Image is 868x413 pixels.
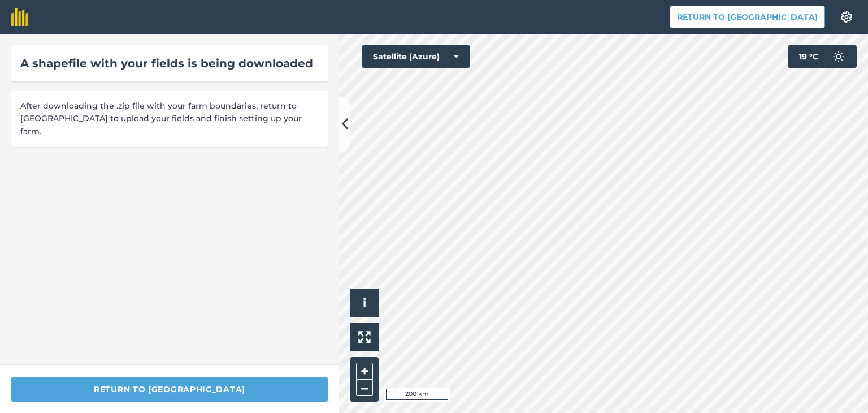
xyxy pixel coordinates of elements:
[362,45,470,68] button: Satellite (Azure)
[20,100,319,137] span: After downloading the .zip file with your farm boundaries, return to [GEOGRAPHIC_DATA] to upload ...
[350,289,379,317] button: i
[356,380,373,396] button: –
[788,45,857,68] button: 19 °C
[827,45,850,68] img: svg+xml;base64,PD94bWwgdmVyc2lvbj0iMS4wIiBlbmNvZGluZz0idXRmLTgiPz4KPCEtLSBHZW5lcmF0b3I6IEFkb2JlIE...
[356,363,373,380] button: +
[20,54,319,72] div: A shapefile with your fields is being downloaded
[358,331,371,343] img: Four arrows, one pointing top left, one top right, one bottom right and the last bottom left
[670,6,825,28] button: Return to [GEOGRAPHIC_DATA]
[840,11,853,23] img: A cog icon
[11,8,28,26] img: fieldmargin Logo
[799,45,818,68] span: 19 ° C
[363,296,366,310] span: i
[11,377,328,402] button: Return to [GEOGRAPHIC_DATA]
